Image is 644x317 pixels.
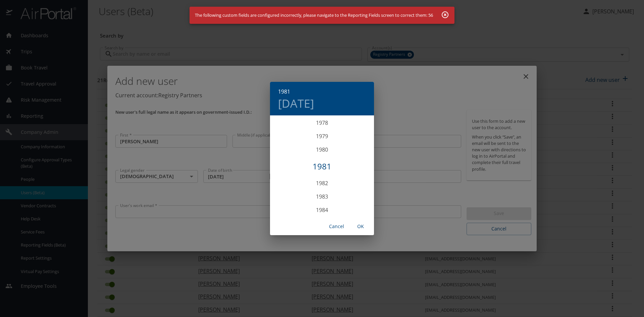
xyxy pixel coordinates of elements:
div: 1982 [270,176,374,190]
div: 1978 [270,116,374,129]
div: 1984 [270,203,374,217]
button: Cancel [326,220,347,233]
button: [DATE] [278,96,314,110]
div: The following custom fields are configured incorrectly, please navigate to the Reporting Fields s... [195,9,433,22]
div: 1981 [270,160,374,173]
button: 1981 [278,87,290,96]
div: 1983 [270,190,374,203]
div: 1979 [270,129,374,143]
button: OK [350,220,371,233]
span: OK [353,222,369,231]
div: 1980 [270,143,374,156]
span: Cancel [328,222,344,231]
